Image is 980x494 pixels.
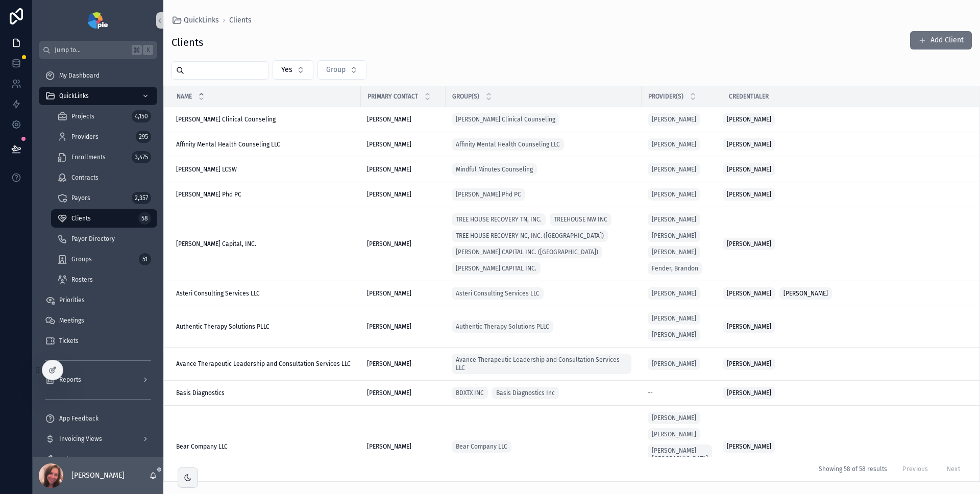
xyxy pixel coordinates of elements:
[648,213,700,226] a: [PERSON_NAME]
[51,128,157,146] a: Providers295
[456,356,627,372] span: Avance Therapeutic Leadership and Consultation Services LLC
[652,289,696,298] span: [PERSON_NAME]
[648,163,700,176] a: [PERSON_NAME]
[452,211,635,277] a: TREE HOUSE RECOVERY TN, INC.TREEHOUSE NW INCTREE HOUSE RECOVERY NC, INC. ([GEOGRAPHIC_DATA])[PERS...
[367,442,439,451] a: [PERSON_NAME]
[71,194,90,202] span: Payors
[229,15,252,26] a: Clients
[452,387,488,399] a: BDXTX INC
[59,337,79,345] span: Tickets
[727,360,771,368] span: [PERSON_NAME]
[452,92,479,101] span: Group(s)
[367,323,411,331] span: [PERSON_NAME]
[51,230,157,248] a: Payor Directory
[176,115,355,123] a: [PERSON_NAME] Clinical Counseling
[144,46,152,54] span: K
[652,232,696,240] span: [PERSON_NAME]
[648,287,700,300] a: [PERSON_NAME]
[723,111,966,128] a: [PERSON_NAME]
[452,163,537,176] a: Mindful Minutes Counseling
[71,153,106,161] span: Enrollments
[176,360,351,368] span: Avance Therapeutic Leadership and Consultation Services LLC
[452,285,635,302] a: Asteri Consulting Services LLC
[71,255,92,263] span: Groups
[176,190,355,199] a: [PERSON_NAME] Phd PC
[652,165,696,174] span: [PERSON_NAME]
[176,165,237,174] span: [PERSON_NAME] LCSW
[452,113,559,126] a: [PERSON_NAME] Clinical Counseling
[652,248,696,256] span: [PERSON_NAME]
[51,168,157,187] a: Contracts
[648,329,700,341] a: [PERSON_NAME]
[88,12,108,29] img: App logo
[648,186,716,203] a: [PERSON_NAME]
[132,192,151,204] div: 2,357
[452,111,635,128] a: [PERSON_NAME] Clinical Counseling
[367,360,439,368] a: [PERSON_NAME]
[367,115,439,123] a: [PERSON_NAME]
[367,165,411,174] span: [PERSON_NAME]
[652,360,696,368] span: [PERSON_NAME]
[723,438,966,455] a: [PERSON_NAME]
[452,438,635,455] a: Bear Company LLC
[452,320,553,333] a: Authentic Therapy Solutions PLLC
[51,250,157,268] a: Groups51
[452,213,546,226] a: TREE HOUSE RECOVERY TN, INC.
[452,161,635,178] a: Mindful Minutes Counseling
[456,190,521,199] span: [PERSON_NAME] Phd PC
[723,385,966,401] a: [PERSON_NAME]
[39,87,157,105] a: QuickLinks
[39,450,157,468] a: Sales
[910,31,972,50] button: Add Client
[783,289,828,298] span: [PERSON_NAME]
[452,230,608,242] a: TREE HOUSE RECOVERY NC, INC. ([GEOGRAPHIC_DATA])
[648,410,716,483] a: [PERSON_NAME][PERSON_NAME][PERSON_NAME][GEOGRAPHIC_DATA][PERSON_NAME]
[138,212,151,225] div: 58
[176,389,355,397] a: Basis Diagnostics
[136,131,151,143] div: 295
[39,41,157,59] button: Jump to...K
[648,246,700,258] a: [PERSON_NAME]
[723,236,966,252] a: [PERSON_NAME]
[51,270,157,289] a: Rosters
[39,430,157,448] a: Invoicing Views
[59,71,100,80] span: My Dashboard
[139,253,151,265] div: 51
[648,113,700,126] a: [PERSON_NAME]
[71,112,94,120] span: Projects
[727,289,771,298] span: [PERSON_NAME]
[367,360,411,368] span: [PERSON_NAME]
[648,428,700,440] a: [PERSON_NAME]
[171,35,203,50] h1: Clients
[184,15,219,26] span: QuickLinks
[176,442,355,451] a: Bear Company LLC
[452,287,544,300] a: Asteri Consulting Services LLC
[176,289,260,298] span: Asteri Consulting Services LLC
[819,465,887,474] span: Showing 58 of 58 results
[71,174,99,182] span: Contracts
[452,385,635,401] a: BDXTX INCBasis Diagnostics Inc
[648,92,683,101] span: Provider(s)
[723,285,966,302] a: [PERSON_NAME][PERSON_NAME]
[452,246,602,258] a: [PERSON_NAME] CAPITAL INC. ([GEOGRAPHIC_DATA])
[176,240,256,248] span: [PERSON_NAME] Capital, INC.
[281,65,292,75] span: Yes
[648,188,700,201] a: [PERSON_NAME]
[456,215,542,224] span: TREE HOUSE RECOVERY TN, INC.
[39,66,157,85] a: My Dashboard
[456,140,560,149] span: Affinity Mental Health Counseling LLC
[59,455,75,463] span: Sales
[652,264,698,273] span: Fender, Brandon
[452,188,525,201] a: [PERSON_NAME] Phd PC
[132,110,151,122] div: 4,150
[727,389,771,397] span: [PERSON_NAME]
[727,323,771,331] span: [PERSON_NAME]
[176,289,355,298] a: Asteri Consulting Services LLC
[648,310,716,343] a: [PERSON_NAME][PERSON_NAME]
[648,111,716,128] a: [PERSON_NAME]
[456,165,533,174] span: Mindful Minutes Counseling
[652,190,696,199] span: [PERSON_NAME]
[452,352,635,376] a: Avance Therapeutic Leadership and Consultation Services LLC
[367,323,439,331] a: [PERSON_NAME]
